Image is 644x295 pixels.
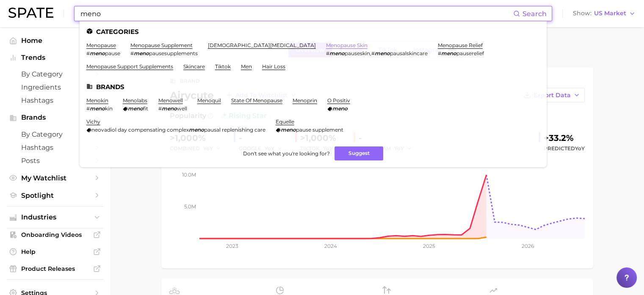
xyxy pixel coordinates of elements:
[86,50,90,56] span: #
[21,265,89,273] span: Product Releases
[143,105,148,112] span: fit
[91,126,189,133] span: neovadiol day compensating complex
[7,128,103,141] a: by Category
[262,63,285,70] a: hair loss
[105,105,113,112] span: kin
[226,243,238,249] tspan: 2023
[130,42,193,48] a: menopause supplement
[375,50,390,56] em: meno
[215,63,231,70] a: tiktok
[130,50,134,56] span: #
[345,50,370,56] span: pauseskin
[80,6,513,21] input: Search here for a brand, industry, or ingredient
[21,248,89,256] span: Help
[456,50,484,56] span: pauserelief
[21,157,89,165] span: Posts
[241,63,252,70] a: men
[7,262,103,275] a: Product Releases
[326,50,329,56] span: #
[7,81,103,94] a: Ingredients
[7,51,103,64] button: Trends
[86,42,116,48] a: menopause
[571,8,638,19] button: ShowUS Market
[7,228,103,241] a: Onboarding Videos
[326,50,428,56] div: ,
[86,118,100,125] a: vichy
[86,83,540,90] li: Brands
[162,105,177,112] em: meno
[204,126,265,133] span: pausal replenishing care
[438,42,483,48] a: menopause relief
[21,114,89,121] span: Brands
[533,92,571,99] span: Export Data
[21,37,89,45] span: Home
[544,131,585,145] div: +33.2%
[276,118,294,125] a: equelle
[7,154,103,167] a: Posts
[573,11,591,16] span: Show
[197,97,221,104] a: menoquil
[158,97,183,104] a: menowell
[371,50,375,56] span: #
[7,111,103,124] button: Brands
[21,83,89,91] span: Ingredients
[7,67,103,81] a: by Category
[21,54,89,62] span: Trends
[21,191,89,199] span: Spotlight
[90,105,105,112] em: meno
[390,50,428,56] span: pausalskincare
[86,97,108,104] a: menokin
[544,143,585,154] span: Predicted
[281,126,296,133] em: meno
[231,97,282,104] a: state of menopause
[7,141,103,154] a: Hashtags
[208,42,316,48] a: [DEMOGRAPHIC_DATA][MEDICAL_DATA]
[149,50,198,56] span: pausesupplements
[7,211,103,224] button: Industries
[21,143,89,152] span: Hashtags
[7,34,103,47] a: Home
[123,97,147,104] a: menolabs
[594,11,626,16] span: US Market
[21,96,89,104] span: Hashtags
[7,94,103,107] a: Hashtags
[183,63,205,70] a: skincare
[441,50,456,56] em: meno
[86,63,173,70] a: menopause support supplements
[522,10,547,18] span: Search
[105,50,120,56] span: pause
[521,243,533,249] tspan: 2026
[158,105,162,112] span: #
[21,70,89,78] span: by Category
[7,171,103,185] a: My Watchlist
[128,105,143,112] em: meno
[293,97,317,104] a: menoprin
[86,28,540,35] li: Categories
[326,42,368,48] a: menopause skin
[21,214,89,221] span: Industries
[327,97,350,104] a: o positiv
[86,105,90,112] span: #
[329,50,345,56] em: meno
[296,126,343,133] span: pause supplement
[21,130,89,138] span: by Category
[423,243,435,249] tspan: 2025
[21,231,89,239] span: Onboarding Videos
[7,189,103,202] a: Spotlight
[90,50,105,56] em: meno
[519,88,585,102] button: Export Data
[177,105,187,112] span: well
[189,126,204,133] em: meno
[334,146,383,160] button: Suggest
[8,8,53,18] img: SPATE
[438,50,441,56] span: #
[332,105,348,112] em: meno
[324,243,337,249] tspan: 2024
[7,245,103,258] a: Help
[21,174,89,182] span: My Watchlist
[575,145,585,152] span: YoY
[243,150,329,157] span: Don't see what you're looking for?
[134,50,149,56] em: meno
